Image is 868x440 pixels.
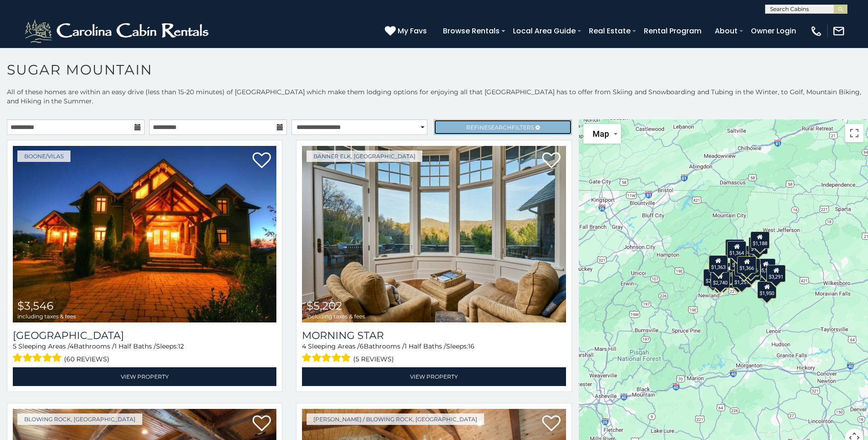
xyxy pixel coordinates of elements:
span: 5 [13,342,16,350]
span: (60 reviews) [64,353,109,365]
a: Owner Login [746,23,801,39]
div: $1,364 [727,241,746,258]
span: 1 Half Baths / [404,342,446,350]
a: Add to favorites [253,151,271,171]
span: Refine Filters [466,124,534,131]
button: Change map style [583,124,621,144]
span: 1 Half Baths / [114,342,156,350]
a: Wilderness Lodge $3,546 including taxes & fees [13,146,276,322]
div: $1,188 [750,231,769,249]
span: 6 [360,342,364,350]
a: Add to favorites [253,414,271,434]
span: including taxes & fees [307,313,365,319]
img: Morning Star [302,146,566,322]
div: $1,363 [709,255,728,273]
a: Banner Elk, [GEOGRAPHIC_DATA] [307,150,422,162]
img: Wilderness Lodge [13,146,276,322]
div: $1,149 [749,237,768,254]
h3: Wilderness Lodge [13,329,276,342]
a: RefineSearchFilters [434,119,571,135]
div: $1,251 [732,270,751,288]
div: $1,347 [734,259,754,276]
a: Morning Star $5,202 including taxes & fees [302,146,566,322]
a: My Favs [385,25,429,37]
img: phone-regular-white.png [810,25,823,38]
div: $2,740 [711,271,730,288]
a: Local Area Guide [508,23,580,39]
img: White-1-2.png [23,17,213,45]
span: 16 [468,342,474,350]
a: View Property [302,367,566,386]
div: $5,562 [756,258,775,276]
span: $3,546 [17,299,54,312]
a: Morning Star [302,329,566,342]
div: $2,680 [730,253,749,270]
a: View Property [13,367,276,386]
span: $5,202 [307,299,342,312]
div: $1,269 [725,239,744,257]
div: $1,950 [757,281,776,299]
span: (5 reviews) [353,353,394,365]
span: 12 [178,342,184,350]
a: Add to favorites [542,151,561,171]
span: My Favs [398,25,427,37]
span: Search [488,124,512,131]
a: Real Estate [584,23,635,39]
button: Toggle fullscreen view [845,124,863,142]
a: About [710,23,742,39]
a: Rental Program [639,23,706,39]
a: Browse Rentals [438,23,504,39]
div: Sleeping Areas / Bathrooms / Sleeps: [302,342,566,365]
span: including taxes & fees [17,313,76,319]
a: [GEOGRAPHIC_DATA] [13,329,276,342]
div: $2,446 [703,269,722,286]
div: Sleeping Areas / Bathrooms / Sleeps: [13,342,276,365]
div: $2,313 [729,251,748,268]
div: $2,555 [721,263,740,280]
a: Add to favorites [542,414,561,434]
a: Blowing Rock, [GEOGRAPHIC_DATA] [17,413,142,425]
div: $3,291 [766,265,786,282]
a: [PERSON_NAME] / Blowing Rock, [GEOGRAPHIC_DATA] [307,413,484,425]
span: Map [593,129,609,139]
span: 4 [70,342,74,350]
a: Boone/Vilas [17,150,70,162]
div: $1,366 [737,256,756,274]
img: mail-regular-white.png [832,25,845,38]
span: 4 [302,342,306,350]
